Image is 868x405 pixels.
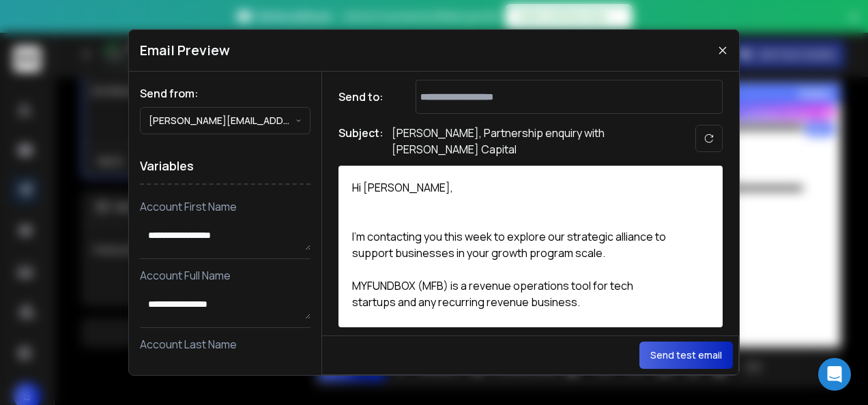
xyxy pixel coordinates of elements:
p: [PERSON_NAME], Partnership enquiry with [PERSON_NAME] Capital [392,125,665,157]
h1: Subject: [338,125,384,157]
h1: Send from: [140,85,310,102]
p: [PERSON_NAME][EMAIL_ADDRESS][PERSON_NAME][DOMAIN_NAME] [149,114,295,127]
p: Account Last Name [140,336,310,352]
p: Account Full Name [140,267,310,284]
div: Hi [PERSON_NAME], I’m contacting you this week to explore our strategic alliance to support busin... [338,166,680,327]
button: Send test email [639,342,733,369]
h1: Variables [140,148,310,185]
h1: Send to: [338,89,393,105]
div: Open Intercom Messenger [818,358,851,391]
h1: Email Preview [140,41,230,60]
p: Account First Name [140,198,310,215]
